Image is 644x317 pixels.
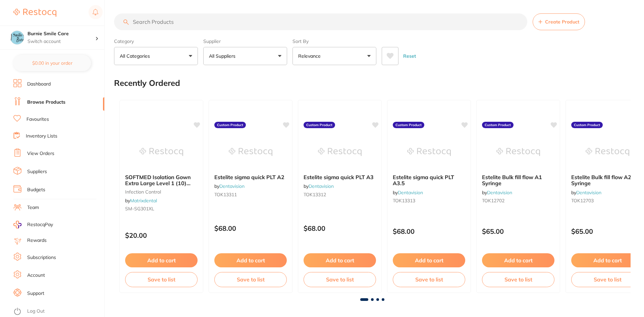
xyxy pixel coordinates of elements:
[304,224,376,232] p: $68.00
[114,38,198,44] label: Category
[27,308,45,315] a: Log Out
[571,122,603,128] label: Custom Product
[482,190,512,196] span: by
[214,122,246,128] label: Custom Product
[304,122,335,128] label: Custom Product
[27,168,47,175] a: Suppliers
[482,198,554,203] small: TOK12702
[482,272,554,287] button: Save to list
[13,9,56,17] img: Restocq Logo
[393,122,424,128] label: Custom Product
[125,198,157,204] span: by
[214,224,287,232] p: $68.00
[571,272,644,287] button: Save to list
[120,53,153,59] p: All Categories
[393,198,465,203] small: TOK13313
[292,38,376,44] label: Sort By
[576,190,601,196] a: Dentavision
[28,38,95,45] p: Switch account
[28,31,95,37] h4: Burnie Smile Care
[27,150,54,157] a: View Orders
[114,47,198,65] button: All Categories
[125,206,198,211] small: SM-SG301XL
[318,135,362,169] img: Estelite sigma quick PLT A3
[571,198,644,203] small: TOK12703
[13,5,56,20] a: Restocq Logo
[13,221,53,228] a: RestocqPay
[214,174,287,180] b: Estelite sigma quick PLT A2
[13,306,102,317] button: Log Out
[401,47,418,65] button: Reset
[10,31,24,44] img: Burnie Smile Care
[393,272,465,287] button: Save to list
[214,183,245,189] span: by
[393,190,423,196] span: by
[482,253,554,267] button: Add to cart
[304,174,376,180] b: Estelite sigma quick PLT A3
[27,272,45,279] a: Account
[571,174,644,187] b: Estelite Bulk fill flow A2 Syringe
[304,183,334,189] span: by
[27,290,44,297] a: Support
[304,192,376,197] small: TOK13312
[393,227,465,235] p: $68.00
[304,253,376,267] button: Add to cart
[571,227,644,235] p: $65.00
[545,19,579,24] span: Create Product
[398,190,423,196] a: Dentavision
[114,78,180,88] h2: Recently Ordered
[586,135,629,169] img: Estelite Bulk fill flow A2 Syringe
[292,47,376,65] button: Relevance
[482,227,554,235] p: $65.00
[140,135,183,169] img: SOFTMED Isolation Gown Extra Large Level 1 (10) AAMI Level 1
[496,135,540,169] img: Estelite Bulk fill flow A1 Syringe
[125,272,198,287] button: Save to list
[229,135,272,169] img: Estelite sigma quick PLT A2
[309,183,334,189] a: Dentavision
[219,183,245,189] a: Dentavision
[130,198,157,204] a: Matrixdental
[533,13,585,30] button: Create Product
[26,133,57,140] a: Inventory Lists
[482,174,554,187] b: Estelite Bulk fill flow A1 Syringe
[203,47,287,65] button: All Suppliers
[407,135,451,169] img: Estelite sigma quick PLT A3.5
[26,116,49,123] a: Favourites
[27,254,56,261] a: Subscriptions
[27,187,45,193] a: Budgets
[209,53,238,59] p: All Suppliers
[487,190,512,196] a: Dentavision
[214,253,287,267] button: Add to cart
[125,231,198,239] p: $20.00
[214,272,287,287] button: Save to list
[27,204,39,211] a: Team
[298,53,323,59] p: Relevance
[27,99,65,106] a: Browse Products
[125,174,198,187] b: SOFTMED Isolation Gown Extra Large Level 1 (10) AAMI Level 1
[27,81,51,88] a: Dashboard
[304,272,376,287] button: Save to list
[27,221,53,228] span: RestocqPay
[125,189,198,195] small: infection control
[203,38,287,44] label: Supplier
[27,237,47,244] a: Rewards
[393,253,465,267] button: Add to cart
[571,190,601,196] span: by
[393,174,465,187] b: Estelite sigma quick PLT A3.5
[13,221,21,228] img: RestocqPay
[125,253,198,267] button: Add to cart
[214,192,287,197] small: TOK13311
[114,13,527,30] input: Search Products
[482,122,514,128] label: Custom Product
[13,55,91,71] button: $0.00 in your order
[571,253,644,267] button: Add to cart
